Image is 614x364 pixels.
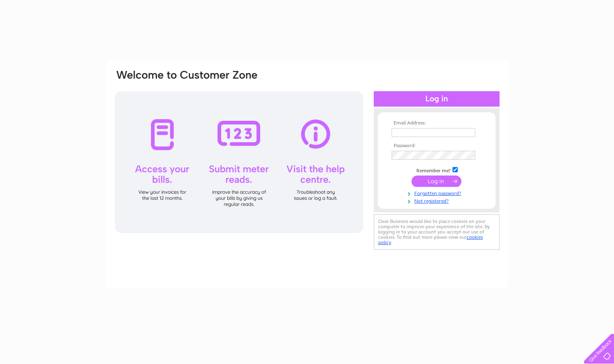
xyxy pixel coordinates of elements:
[374,214,500,250] div: Clear Business would like to place cookies on your computer to improve your experience of the sit...
[390,143,484,149] th: Password:
[392,189,484,197] a: Forgotten password?
[390,120,484,126] th: Email Address:
[390,166,484,174] td: Remember me?
[378,234,483,245] a: cookies policy
[392,197,484,204] a: Not registered?
[411,176,461,187] input: Submit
